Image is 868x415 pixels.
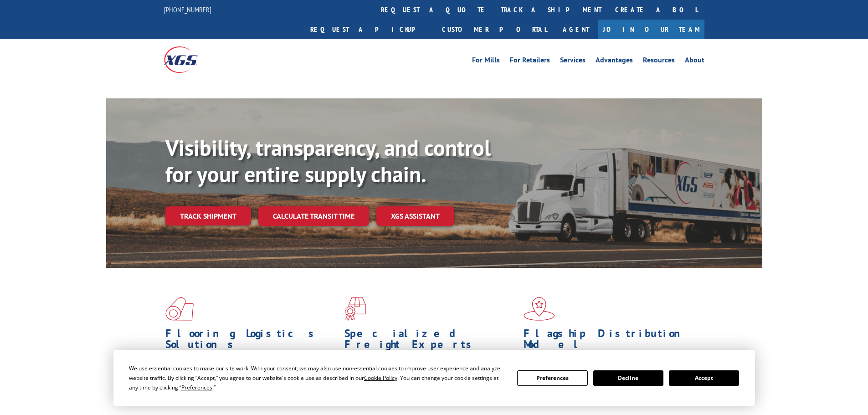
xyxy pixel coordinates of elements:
[560,56,586,67] a: Services
[165,206,251,225] a: Track shipment
[113,350,755,406] div: Cookie Consent Prompt
[524,328,696,354] h1: Flagship Distribution Model
[472,56,500,67] a: For Mills
[517,370,587,386] button: Preferences
[598,20,704,39] a: Join Our Team
[164,5,211,14] a: [PHONE_NUMBER]
[165,297,194,321] img: xgs-icon-total-supply-chain-intelligence-red
[554,20,598,39] a: Agent
[344,297,366,321] img: xgs-icon-focused-on-flooring-red
[344,328,517,354] h1: Specialized Freight Experts
[643,56,675,67] a: Resources
[593,370,663,386] button: Decline
[435,20,554,39] a: Customer Portal
[524,297,555,321] img: xgs-icon-flagship-distribution-model-red
[258,206,369,226] a: Calculate transit time
[165,133,491,188] b: Visibility, transparency, and control for your entire supply chain.
[669,370,739,386] button: Accept
[129,364,506,392] div: We use essential cookies to make our site work. With your consent, we may also use non-essential ...
[181,384,212,391] span: Preferences
[685,56,704,67] a: About
[510,56,550,67] a: For Retailers
[376,206,454,226] a: XGS ASSISTANT
[165,328,338,354] h1: Flooring Logistics Solutions
[303,20,435,39] a: Request a pickup
[364,374,397,382] span: Cookie Policy
[596,56,633,67] a: Advantages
